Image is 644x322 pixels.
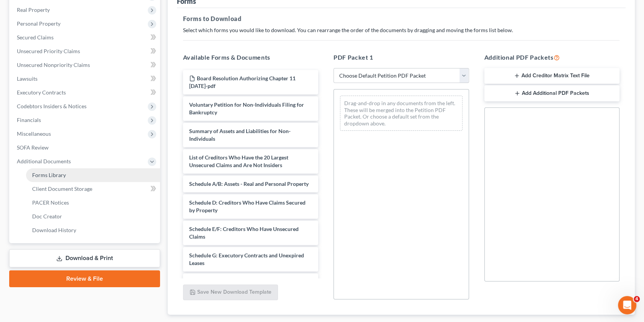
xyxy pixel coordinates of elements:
button: Save New Download Template [183,285,278,301]
div: Drag-and-drop in any documents from the left. These will be merged into the Petition PDF Packet. ... [340,96,463,131]
span: Unsecured Nonpriority Claims [17,62,90,68]
a: Doc Creator [26,210,160,223]
span: List of Creditors Who Have the 20 Largest Unsecured Claims and Are Not Insiders [189,154,288,168]
span: 4 [634,296,640,302]
a: Executory Contracts [11,86,160,99]
h5: Additional PDF Packets [484,53,620,62]
a: Lawsuits [11,72,160,86]
span: Doc Creator [32,213,62,220]
span: Lawsuits [17,75,38,82]
a: PACER Notices [26,196,160,210]
span: Download History [32,227,76,233]
span: Executory Contracts [17,89,66,96]
h5: PDF Packet 1 [333,53,469,62]
a: Download History [26,223,160,237]
span: Secured Claims [17,34,54,41]
h5: Forms to Download [183,14,620,23]
span: Client Document Storage [32,185,92,192]
span: Additional Documents [17,158,71,164]
span: Schedule E/F: Creditors Who Have Unsecured Claims [189,226,299,240]
a: SOFA Review [11,141,160,154]
h5: Available Forms & Documents [183,53,319,62]
a: Client Document Storage [26,182,160,196]
span: Personal Property [17,20,60,27]
p: Select which forms you would like to download. You can rearrange the order of the documents by dr... [183,26,620,34]
a: Download & Print [9,249,160,267]
a: Unsecured Priority Claims [11,44,160,58]
a: Review & File [9,270,160,287]
span: Forms Library [32,172,66,178]
iframe: Intercom live chat [618,296,636,314]
a: Secured Claims [11,31,160,44]
a: Unsecured Nonpriority Claims [11,58,160,72]
span: Summary of Assets and Liabilities for Non-Individuals [189,128,291,142]
span: Voluntary Petition for Non-Individuals Filing for Bankruptcy [189,101,304,115]
span: Board Resolution Authorizing Chapter 11 [DATE]-pdf [189,75,296,89]
span: Real Property [17,7,50,13]
span: PACER Notices [32,199,69,206]
button: Add Additional PDF Packets [484,85,620,101]
span: Miscellaneous [17,130,51,137]
a: Forms Library [26,168,160,182]
button: Add Creditor Matrix Text File [484,68,620,84]
span: Unsecured Priority Claims [17,48,80,54]
span: Schedule A/B: Assets - Real and Personal Property [189,181,309,187]
span: SOFA Review [17,144,49,151]
span: Schedule G: Executory Contracts and Unexpired Leases [189,252,304,266]
span: Financials [17,117,41,123]
span: Schedule D: Creditors Who Have Claims Secured by Property [189,199,306,213]
span: Codebtors Insiders & Notices [17,103,87,109]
